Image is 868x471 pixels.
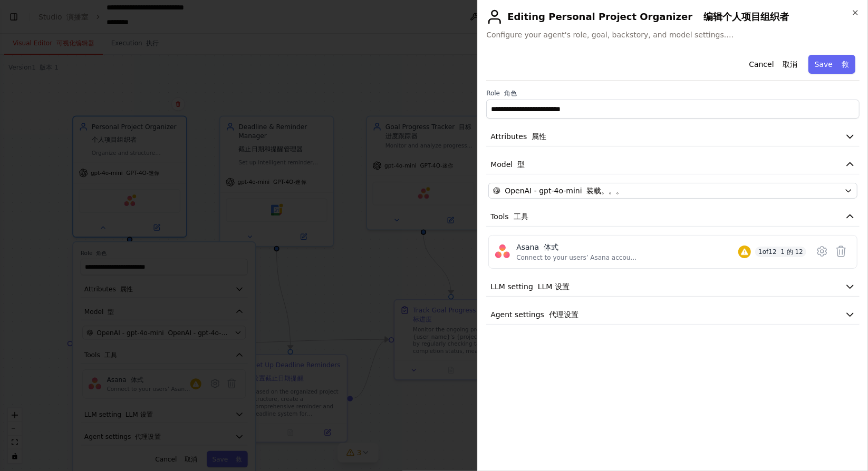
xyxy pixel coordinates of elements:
span: LLM setting [490,281,570,292]
span: 1 of 12 [755,247,806,257]
button: Tools 工具 [486,207,860,227]
button: Agent settings 代理设置 [486,305,860,325]
button: Attributes 属性 [486,127,860,146]
div: Connect to your users’ Asana accounts [516,253,640,262]
h2: Editing Personal Project Organizer [486,8,860,25]
span: Tools [490,211,528,222]
span: Model [490,159,525,170]
font: 取消 [783,60,798,68]
button: Save 救 [808,55,855,74]
font: 装载。。。 [587,187,624,195]
font: 体式 [544,243,558,251]
font: 角色 [504,90,517,97]
span: OpenAI - gpt-4o-mini [505,185,623,196]
font: LLM 设置 [538,282,570,291]
font: 编辑个人项目组织者 [703,11,789,22]
div: Asana [516,242,640,252]
font: 工具 [514,212,528,221]
button: Delete tool [832,242,851,261]
button: Configure tool [813,242,832,261]
button: Model 型 [486,155,860,174]
font: 代理设置 [549,310,578,319]
span: Attributes [490,131,546,142]
button: OpenAI - gpt-4o-mini 装载。。。 [488,183,857,199]
font: 1 的 12 [780,248,803,256]
span: Agent settings [490,309,578,320]
font: 救 [842,60,849,68]
img: Asana [495,244,510,259]
button: LLM setting LLM 设置 [486,277,860,297]
font: 型 [517,160,525,169]
label: Role [486,89,860,97]
span: Configure your agent's role, goal, backstory, and model settings. [486,30,860,40]
button: Cancel 取消 [742,55,804,74]
font: 属性 [532,132,546,141]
